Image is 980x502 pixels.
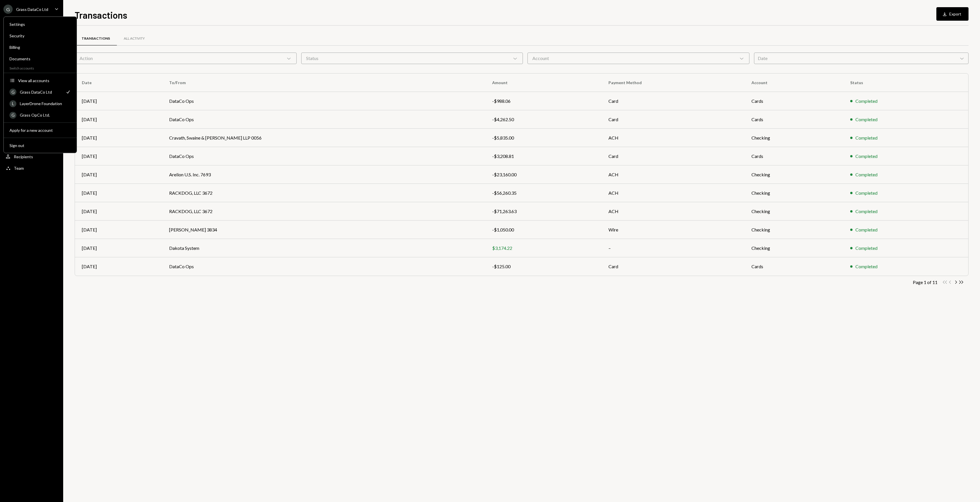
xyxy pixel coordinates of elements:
[162,221,485,239] td: [PERSON_NAME] 3834
[9,45,71,50] div: Billing
[20,90,62,94] div: Grass DataCo Ltd
[492,171,594,178] div: -$23,160.00
[6,53,74,64] a: Documents
[4,65,77,70] div: Switch accounts
[3,151,60,162] a: Recipients
[162,110,485,129] td: DataCo Ops
[754,53,969,64] div: Date
[843,74,968,92] th: Status
[75,53,297,64] div: Action
[492,116,594,123] div: -$4,262.50
[9,33,71,38] div: Security
[492,134,594,141] div: -$5,835.00
[162,92,485,110] td: DataCo Ops
[485,74,601,92] th: Amount
[6,30,74,41] a: Security
[745,129,843,147] td: Checking
[602,74,745,92] th: Payment Method
[82,134,155,141] div: [DATE]
[745,92,843,110] td: Cards
[6,19,74,29] a: Settings
[6,98,74,109] a: LLayerDrone Foundation
[492,245,594,252] div: $3,174.22
[602,110,745,129] td: Card
[9,100,16,107] div: L
[3,5,13,14] div: G
[20,101,71,106] div: LayerDrone Foundation
[492,98,594,105] div: -$988.06
[855,263,877,270] div: Completed
[745,184,843,202] td: Checking
[82,171,155,178] div: [DATE]
[913,279,938,285] div: Page 1 of 11
[745,257,843,276] td: Cards
[602,221,745,239] td: Wire
[9,128,71,133] div: Apply for a new account
[82,116,155,123] div: [DATE]
[855,116,877,123] div: Completed
[20,113,71,117] div: Grass OpCo Ltd.
[9,143,71,148] div: Sign out
[602,184,745,202] td: ACH
[855,245,877,252] div: Completed
[82,36,110,41] div: Transactions
[162,165,485,184] td: Arelion U.S. Inc. 7693
[162,129,485,147] td: Cravath, Swaine & [PERSON_NAME] LLP 0056
[602,165,745,184] td: ACH
[527,53,749,64] div: Account
[6,76,74,86] button: View all accounts
[82,208,155,215] div: [DATE]
[602,239,745,257] td: –
[117,31,152,46] a: All Activity
[75,9,127,21] h1: Transactions
[745,202,843,221] td: Checking
[602,202,745,221] td: ACH
[9,22,71,27] div: Settings
[492,263,594,270] div: -$125.00
[492,208,594,215] div: -$71,263.63
[855,208,877,215] div: Completed
[9,56,71,61] div: Documents
[855,134,877,141] div: Completed
[745,221,843,239] td: Checking
[162,74,485,92] th: To/From
[6,110,74,120] a: GGrass OpCo Ltd.
[745,147,843,165] td: Cards
[492,226,594,233] div: -$1,050.00
[301,53,523,64] div: Status
[936,7,969,21] button: Export
[82,190,155,196] div: [DATE]
[82,263,155,270] div: [DATE]
[745,110,843,129] td: Cards
[745,239,843,257] td: Checking
[82,226,155,233] div: [DATE]
[6,140,74,151] button: Sign out
[124,36,145,41] div: All Activity
[602,92,745,110] td: Card
[82,245,155,252] div: [DATE]
[6,42,74,52] a: Billing
[75,31,117,46] a: Transactions
[3,163,60,173] a: Team
[602,147,745,165] td: Card
[602,257,745,276] td: Card
[492,190,594,196] div: -$56,260.35
[745,165,843,184] td: Checking
[18,78,71,83] div: View all accounts
[602,129,745,147] td: ACH
[855,190,877,196] div: Completed
[14,154,33,159] div: Recipients
[6,125,74,136] button: Apply for a new account
[162,239,485,257] td: Dakota System
[16,7,48,12] div: Grass DataCo Ltd
[14,166,24,171] div: Team
[855,226,877,233] div: Completed
[162,147,485,165] td: DataCo Ops
[9,88,16,95] div: G
[162,257,485,276] td: DataCo Ops
[75,74,162,92] th: Date
[82,98,155,105] div: [DATE]
[492,153,594,160] div: -$3,208.81
[855,153,877,160] div: Completed
[855,98,877,105] div: Completed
